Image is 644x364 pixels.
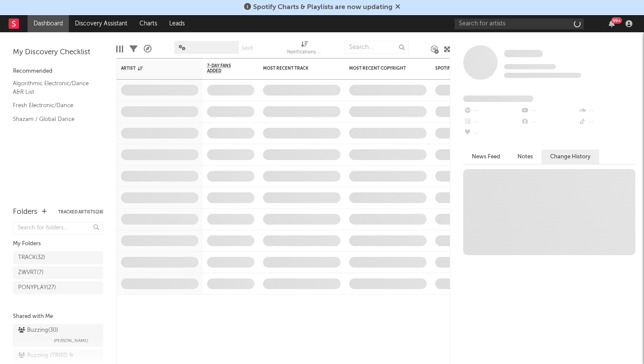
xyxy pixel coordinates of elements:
a: Dashboard [28,15,69,32]
a: Discovery Assistant [69,15,133,32]
button: Notes [509,150,542,164]
div: -- [520,117,578,128]
button: 99+ [609,20,615,27]
div: Most Recent Copyright [349,66,414,71]
a: Shazam / Global Dance [13,114,95,124]
a: TRACK(32) [13,251,103,264]
span: Some Artist [504,50,543,57]
a: Leads [163,15,191,32]
div: -- [520,105,578,117]
div: Folders [13,207,37,217]
div: Filters [130,37,137,62]
a: Some Artist [504,49,543,58]
a: Charts [133,15,163,32]
div: Notifications (Artist) [287,47,322,58]
div: ZWVRT ( 7 ) [18,268,43,278]
button: Tracked Artists(28) [58,210,103,214]
div: 99 + [611,17,622,24]
div: PONYPLAY ( 27 ) [18,283,56,293]
a: PONYPLAY(27) [13,281,103,294]
button: Save [242,46,253,51]
span: Dismiss [395,4,400,11]
a: Fresh Electronic/Dance [13,101,95,110]
span: 0 fans last week [504,73,581,78]
div: Notifications (Artist) [287,37,322,62]
div: -- [463,128,520,139]
div: Most Recent Track [263,66,328,71]
a: Buzzing(30)[PERSON_NAME] [13,324,103,347]
div: A&R Pipeline [144,37,152,62]
input: Search... [344,41,409,54]
input: Search for folders... [13,222,103,234]
span: Fans Added by Platform [463,96,533,102]
div: My Discovery Checklist [13,47,103,58]
button: News Feed [463,150,509,164]
a: ZWVRT(7) [13,266,103,279]
div: -- [463,105,520,117]
div: TRACK ( 32 ) [18,253,45,263]
div: Shared with Me [13,312,103,322]
div: Spotify Monthly Listeners [435,66,500,71]
span: [PERSON_NAME] [54,336,88,346]
div: Buzzing ( 30 ) [18,325,58,336]
input: Search for artists [455,19,584,29]
div: -- [578,105,635,117]
span: 7-Day Fans Added [207,63,241,74]
div: My Folders [13,239,103,249]
div: Recommended [13,66,103,77]
a: Algorithmic Electronic/Dance A&R List [13,79,95,96]
div: -- [578,117,635,128]
span: Tracking Since: [DATE] [504,64,556,69]
div: Edit Columns [116,37,123,62]
button: Change History [542,150,599,164]
div: Artist [121,66,186,71]
span: Spotify Charts & Playlists are now updating [253,4,393,11]
div: -- [463,117,520,128]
